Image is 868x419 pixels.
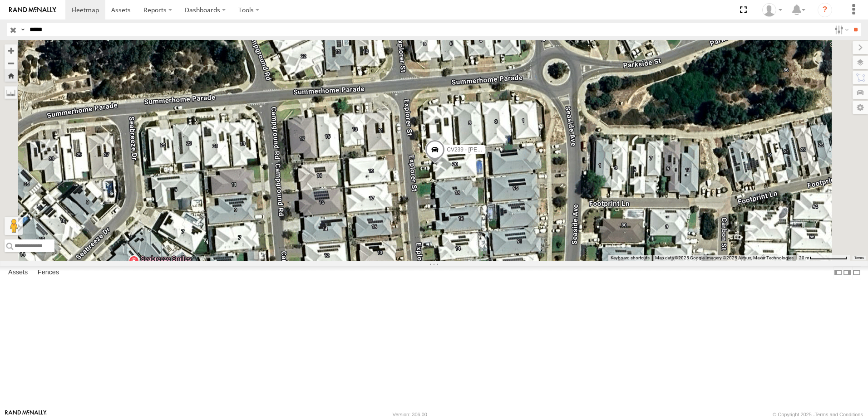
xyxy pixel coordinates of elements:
i: ? [818,3,832,17]
label: Map Settings [853,101,868,114]
button: Zoom Home [5,69,17,82]
button: Zoom out [5,57,17,69]
a: Terms (opens in new tab) [854,256,864,260]
div: Tahni-lee Vizzari [759,3,785,17]
label: Search Query [19,23,26,36]
a: Visit our Website [5,410,47,419]
label: Dock Summary Table to the Left [833,266,843,279]
label: Measure [5,86,17,99]
button: Keyboard shortcuts [611,255,650,261]
img: rand-logo.svg [9,7,56,13]
label: Hide Summary Table [852,266,861,279]
button: Map Scale: 20 m per 79 pixels [796,255,850,261]
span: CV239 - [PERSON_NAME] [447,146,513,153]
button: Drag Pegman onto the map to open Street View [5,217,23,235]
label: Fences [33,266,64,279]
label: Search Filter Options [831,23,850,36]
a: Terms and Conditions [815,412,863,417]
label: Dock Summary Table to the Right [843,266,852,279]
span: 20 m [799,255,809,260]
span: Map data ©2025 Google Imagery ©2025 Airbus, Maxar Technologies [655,255,794,260]
label: Assets [4,266,32,279]
div: Version: 306.00 [393,412,427,417]
div: © Copyright 2025 - [773,412,863,417]
button: Zoom in [5,44,17,57]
